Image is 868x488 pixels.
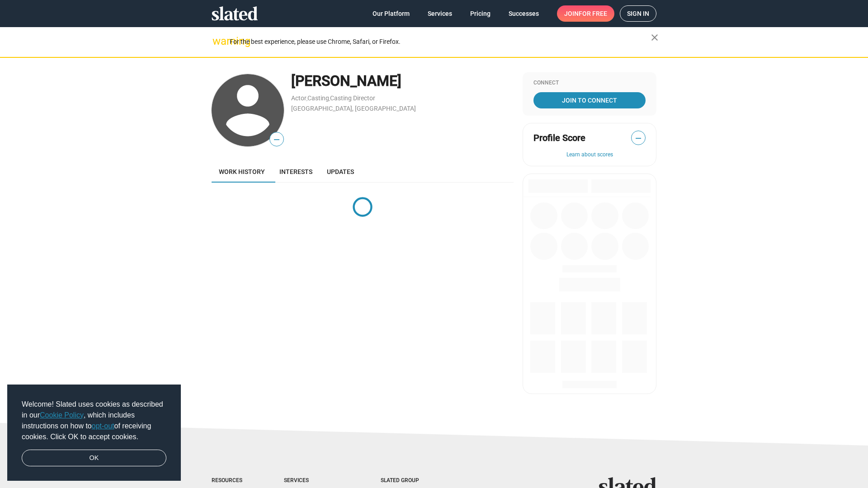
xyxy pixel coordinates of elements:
a: Successes [501,5,546,22]
span: , [307,96,307,101]
span: Join To Connect [535,92,644,108]
a: [GEOGRAPHIC_DATA], [GEOGRAPHIC_DATA] [291,105,416,112]
a: Actor [291,94,307,102]
a: Services [420,5,459,22]
a: Casting Director [330,94,375,102]
a: Cookie Policy [40,411,84,419]
span: Pricing [470,5,491,22]
a: Pricing [463,5,498,22]
span: for free [579,5,607,22]
div: cookieconsent [7,385,181,481]
a: dismiss cookie message [22,450,166,467]
a: Join To Connect [533,92,646,108]
a: Updates [320,161,361,183]
div: [PERSON_NAME] [291,71,514,91]
div: Connect [533,80,646,87]
a: Our Platform [365,5,417,22]
a: opt-out [92,422,114,430]
span: , [329,96,330,101]
div: Resources [212,477,248,484]
div: Services [284,477,344,484]
span: Updates [327,168,354,175]
button: Learn about scores [533,151,646,159]
mat-icon: warning [212,36,223,47]
span: — [270,134,283,145]
span: Our Platform [373,5,410,22]
a: Work history [212,161,272,183]
a: Casting [307,94,329,102]
span: Interests [279,168,312,175]
span: Sign in [627,6,649,21]
div: For the best experience, please use Chrome, Safari, or Firefox. [230,36,651,48]
span: Successes [509,5,539,22]
a: Interests [272,161,320,183]
mat-icon: close [649,32,660,43]
div: Slated Group [381,477,442,484]
span: Work history [219,168,265,175]
span: Profile Score [533,132,585,144]
a: Sign in [620,5,656,22]
span: Welcome! Slated uses cookies as described in our , which includes instructions on how to of recei... [22,399,166,442]
span: — [632,132,645,144]
span: Services [428,5,452,22]
span: Join [564,5,607,22]
a: Joinfor free [557,5,614,22]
